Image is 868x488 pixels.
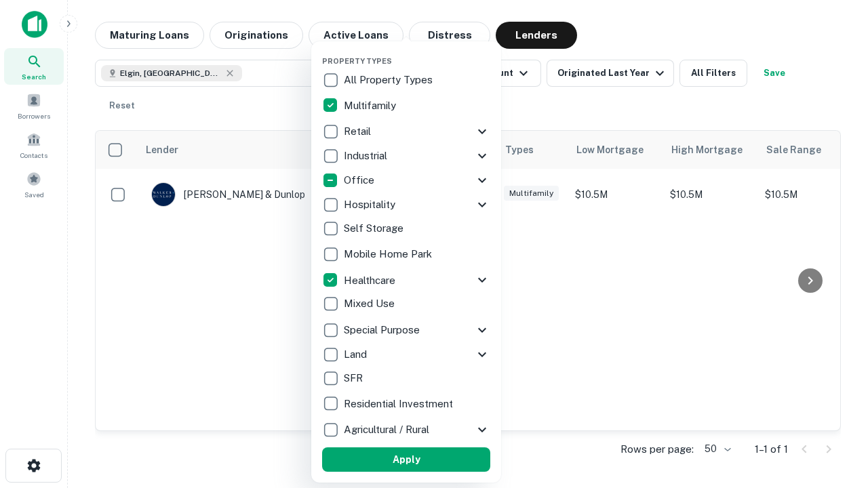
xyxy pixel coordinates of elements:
[322,192,490,217] div: Hospitality
[344,220,406,237] p: Self Storage
[344,123,374,140] p: Retail
[344,148,390,164] p: Industrial
[344,346,370,363] p: Land
[322,144,490,168] div: Industrial
[344,172,377,188] p: Office
[322,168,490,192] div: Office
[344,422,432,438] p: Agricultural / Rural
[344,370,366,386] p: SFR
[344,72,435,88] p: All Property Types
[344,322,422,338] p: Special Purpose
[322,318,490,342] div: Special Purpose
[322,418,490,442] div: Agricultural / Rural
[344,272,398,289] p: Healthcare
[800,380,868,445] iframe: Chat Widget
[322,268,490,292] div: Healthcare
[322,57,392,65] span: Property Types
[344,396,456,412] p: Residential Investment
[344,246,435,262] p: Mobile Home Park
[322,447,490,472] button: Apply
[322,342,490,367] div: Land
[322,119,490,144] div: Retail
[344,197,398,213] p: Hospitality
[344,98,399,114] p: Multifamily
[344,296,397,312] p: Mixed Use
